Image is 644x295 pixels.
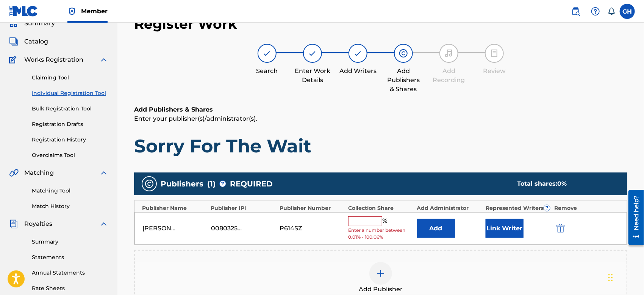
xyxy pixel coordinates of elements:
[568,4,583,19] a: Public Search
[9,55,19,64] img: Works Registration
[339,67,377,76] div: Add Writers
[9,19,55,28] a: SummarySummary
[145,179,154,188] img: publishers
[399,49,408,58] img: step indicator icon for Add Publishers & Shares
[99,168,108,177] img: expand
[134,114,627,123] p: Enter your publisher(s)/administrator(s).
[24,37,48,46] span: Catalog
[620,4,635,19] div: User Menu
[348,227,413,241] span: Enter a number between 0.01% - 100.06%
[32,151,108,159] a: Overclaims Tool
[348,204,413,212] div: Collection Share
[517,179,612,188] div: Total shares:
[558,180,567,187] span: 0 %
[99,219,108,228] img: expand
[417,204,482,212] div: Add Administrator
[134,105,627,114] h6: Add Publishers & Shares
[308,49,317,58] img: step indicator icon for Enter Work Details
[444,49,453,58] img: step indicator icon for Add Recording
[32,253,108,261] a: Statements
[263,49,272,58] img: step indicator icon for Search
[591,7,600,16] img: help
[571,7,580,16] img: search
[32,136,108,144] a: Registration History
[385,67,422,94] div: Add Publishers & Shares
[9,37,48,46] a: CatalogCatalog
[142,204,207,212] div: Publisher Name
[32,105,108,113] a: Bulk Registration Tool
[230,178,273,189] span: REQUIRED
[248,67,286,76] div: Search
[475,67,513,76] div: Review
[382,216,389,226] span: %
[376,269,385,278] img: add
[486,204,550,212] div: Represented Writers
[608,266,613,289] div: Drag
[211,204,275,212] div: Publisher IPI
[32,120,108,128] a: Registration Drafts
[606,259,644,295] iframe: Chat Widget
[24,168,54,177] span: Matching
[353,49,363,58] img: step indicator icon for Add Writers
[544,205,550,211] span: ?
[294,67,331,85] div: Enter Work Details
[161,178,203,189] span: Publishers
[556,224,565,233] img: 12a2ab48e56ec057fbd8.svg
[555,204,619,212] div: Remove
[9,168,19,177] img: Matching
[32,238,108,246] a: Summary
[280,204,344,212] div: Publisher Number
[9,37,18,46] img: Catalog
[32,284,108,292] a: Rate Sheets
[81,7,108,16] span: Member
[134,16,237,33] h2: Register Work
[32,74,108,82] a: Claiming Tool
[24,19,55,28] span: Summary
[417,219,455,238] button: Add
[359,285,403,294] span: Add Publisher
[9,6,38,17] img: MLC Logo
[24,219,52,228] span: Royalties
[32,89,108,97] a: Individual Registration Tool
[134,135,627,157] h1: Sorry For The Wait
[623,187,644,248] iframe: Resource Center
[220,181,226,187] span: ?
[486,219,524,238] button: Link Writer
[9,219,18,228] img: Royalties
[207,178,216,189] span: ( 1 )
[430,67,468,85] div: Add Recording
[490,49,499,58] img: step indicator icon for Review
[99,55,108,64] img: expand
[32,202,108,210] a: Match History
[588,4,603,19] div: Help
[24,55,83,64] span: Works Registration
[32,269,108,277] a: Annual Statements
[608,8,615,15] div: Notifications
[32,187,108,195] a: Matching Tool
[9,19,18,28] img: Summary
[67,7,77,16] img: Top Rightsholder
